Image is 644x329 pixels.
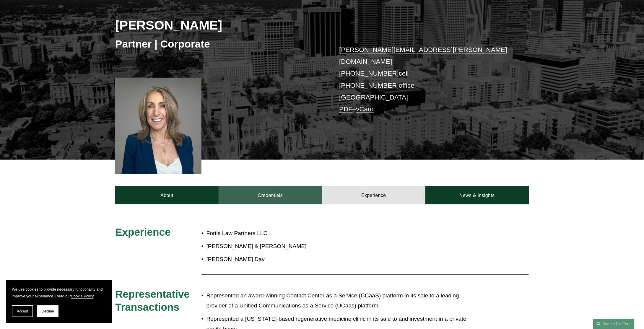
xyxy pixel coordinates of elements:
[206,291,477,311] p: Represented an award-winning Contact Center as a Service (CCaaS) platform in its sale to a leadin...
[115,38,322,51] h3: Partner | Corporate
[339,70,399,77] a: [PHONE_NUMBER]
[206,254,477,265] p: [PERSON_NAME] Day
[42,309,54,313] span: Decline
[206,241,477,252] p: [PERSON_NAME] & [PERSON_NAME]
[115,186,219,204] a: About
[322,186,425,204] a: Experience
[219,186,322,204] a: Credentials
[12,286,106,299] p: We use cookies to provide necessary functionality and improve your experience. Read our .
[339,44,511,115] p: cell office [GEOGRAPHIC_DATA] –
[12,305,33,317] button: Accept
[115,288,193,313] span: Representative Transactions
[339,46,507,65] a: [PERSON_NAME][EMAIL_ADDRESS][PERSON_NAME][DOMAIN_NAME]
[339,105,352,113] a: PDF
[115,226,171,238] span: Experience
[115,17,322,33] h2: [PERSON_NAME]
[17,309,28,313] span: Accept
[37,305,58,317] button: Decline
[71,294,94,298] a: Cookie Policy
[339,82,399,89] a: [PHONE_NUMBER]
[6,280,112,323] section: Cookie banner
[593,319,635,329] a: Search this site
[425,186,529,204] a: News & Insights
[356,105,374,113] a: vCard
[206,228,477,239] p: Fortis Law Partners LLC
